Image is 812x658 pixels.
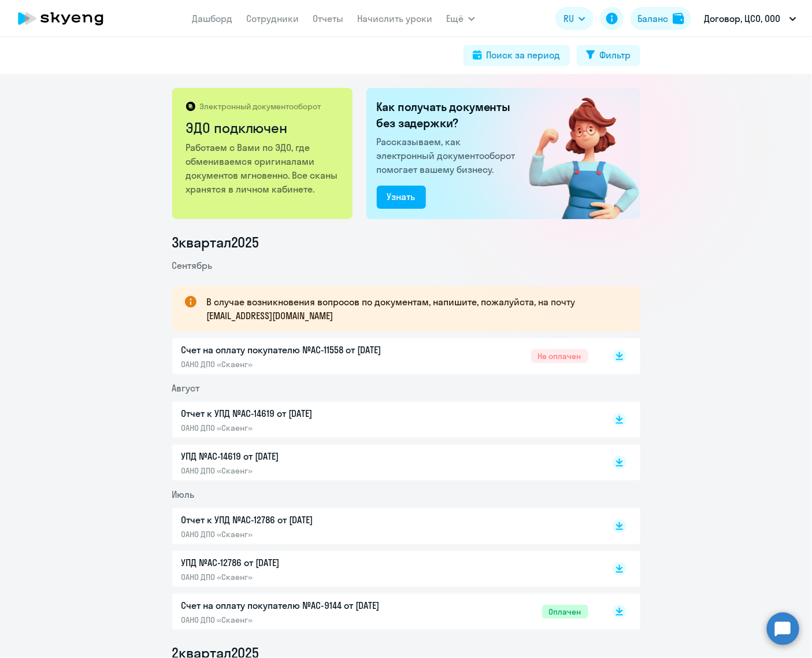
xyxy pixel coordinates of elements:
p: Рассказываем, как электронный документооборот помогает вашему бизнесу. [377,135,520,176]
p: Счет на оплату покупателю №AC-11558 от [DATE] [181,343,424,357]
p: Отчет к УПД №AC-14619 от [DATE] [181,406,424,420]
div: Узнать [387,190,416,204]
button: Поиск за период [464,45,570,66]
span: Август [172,382,200,394]
button: Узнать [377,186,426,209]
p: Отчет к УПД №AC-12786 от [DATE] [181,513,424,527]
p: ОАНО ДПО «Скаенг» [181,529,424,539]
li: 3 квартал 2025 [172,233,640,252]
a: Счет на оплату покупателю №AC-9144 от [DATE]ОАНО ДПО «Скаенг»Оплачен [181,598,588,625]
span: Сентябрь [172,260,213,271]
p: Договор, ЦСО, ООО [704,12,780,25]
a: УПД №AC-14619 от [DATE]ОАНО ДПО «Скаенг» [181,449,588,476]
a: Отчет к УПД №AC-12786 от [DATE]ОАНО ДПО «Скаенг» [181,513,588,539]
a: Отчеты [313,13,343,24]
button: Балансbalance [631,7,691,30]
div: Поиск за период [487,48,561,62]
a: Дашборд [192,13,232,24]
a: Начислить уроки [357,13,432,24]
img: connected [510,88,640,219]
span: Оплачен [542,605,588,619]
button: Фильтр [577,45,640,66]
span: Не оплачен [531,349,588,363]
h2: ЭДО подключен [186,119,340,137]
a: УПД №AC-12786 от [DATE]ОАНО ДПО «Скаенг» [181,556,588,582]
p: ОАНО ДПО «Скаенг» [181,615,424,625]
div: Баланс [637,12,668,25]
button: Ещё [446,7,475,30]
p: Счет на оплату покупателю №AC-9144 от [DATE] [181,598,424,612]
img: balance [673,13,684,24]
button: RU [555,7,594,30]
p: УПД №AC-14619 от [DATE] [181,449,424,463]
a: Отчет к УПД №AC-14619 от [DATE]ОАНО ДПО «Скаенг» [181,406,588,433]
h2: Как получать документы без задержки? [377,99,520,131]
div: Фильтр [600,48,631,62]
p: ОАНО ДПО «Скаенг» [181,572,424,582]
span: Ещё [446,12,464,25]
span: RU [563,12,574,25]
span: Июль [172,489,195,500]
p: В случае возникновения вопросов по документам, напишите, пожалуйста, на почту [EMAIL_ADDRESS][DOM... [207,295,620,323]
p: Электронный документооборот [200,101,321,112]
a: Счет на оплату покупателю №AC-11558 от [DATE]ОАНО ДПО «Скаенг»Не оплачен [181,343,588,369]
a: Сотрудники [246,13,299,24]
p: ОАНО ДПО «Скаенг» [181,423,424,433]
p: УПД №AC-12786 от [DATE] [181,556,424,570]
p: ОАНО ДПО «Скаенг» [181,465,424,476]
button: Договор, ЦСО, ООО [698,5,802,32]
p: Работаем с Вами по ЭДО, где обмениваемся оригиналами документов мгновенно. Все сканы хранятся в л... [186,141,340,196]
p: ОАНО ДПО «Скаенг» [181,359,424,369]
